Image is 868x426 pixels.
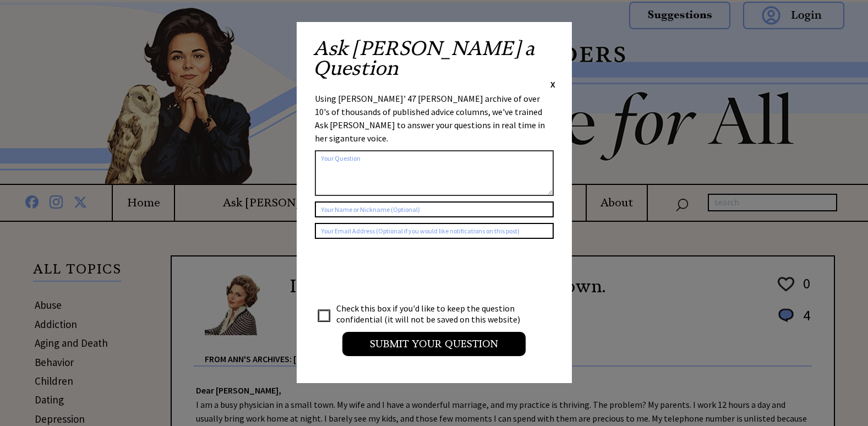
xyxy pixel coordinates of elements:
input: Submit your Question [342,332,526,356]
iframe: reCAPTCHA [315,250,482,293]
span: X [550,79,555,90]
input: Your Name or Nickname (Optional) [315,201,554,217]
div: Using [PERSON_NAME]' 47 [PERSON_NAME] archive of over 10's of thousands of published advice colum... [315,92,554,145]
input: Your Email Address (Optional if you would like notifications on this post) [315,223,554,239]
h2: Ask [PERSON_NAME] a Question [313,39,555,78]
td: Check this box if you'd like to keep the question confidential (it will not be saved on this webs... [336,302,531,325]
